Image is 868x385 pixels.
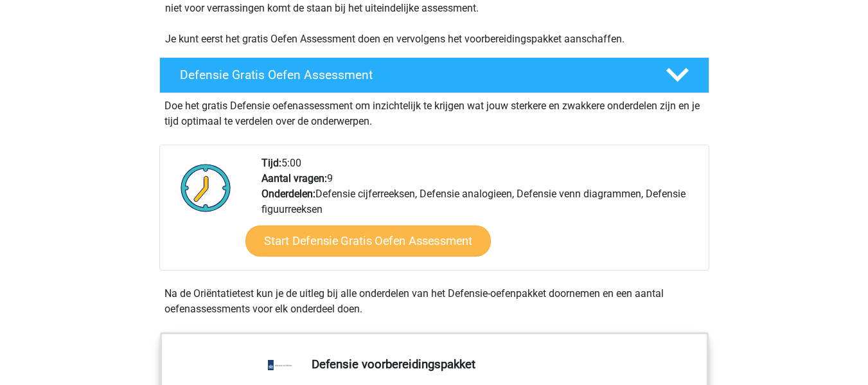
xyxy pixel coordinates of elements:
b: Aantal vragen: [261,172,327,184]
a: Start Defensie Gratis Oefen Assessment [245,226,491,256]
b: Onderdelen: [261,188,315,200]
a: Defensie Gratis Oefen Assessment [154,57,714,93]
div: Doe het gratis Defensie oefenassessment om inzichtelijk te krijgen wat jouw sterkere en zwakkere ... [159,93,709,129]
div: 5:00 9 Defensie cijferreeksen, Defensie analogieen, Defensie venn diagrammen, Defensie figuurreeksen [252,156,708,270]
h4: Defensie Gratis Oefen Assessment [180,67,645,82]
b: Tijd: [261,157,281,169]
img: Klok [173,156,238,220]
div: Na de Oriëntatietest kun je de uitleg bij alle onderdelen van het Defensie-oefenpakket doornemen ... [159,286,709,317]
